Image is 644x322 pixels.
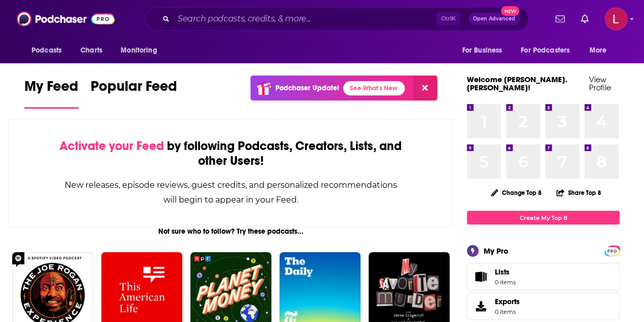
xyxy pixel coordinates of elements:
[484,246,509,256] div: My Pro
[495,279,516,286] span: 0 items
[174,11,436,27] input: Search podcasts, credits, & more...
[8,227,454,236] div: Not sure who to follow? Try these podcasts...
[551,10,569,28] a: Show notifications dropdown
[470,299,491,313] span: Exports
[114,41,170,60] button: open menu
[470,269,491,284] span: Lists
[467,75,567,92] a: Welcome [PERSON_NAME].[PERSON_NAME]!
[60,139,402,168] div: by following Podcasts, Creators, Lists, and other Users!
[455,41,515,60] button: open menu
[495,308,520,315] span: 0 items
[462,43,502,58] span: For Business
[495,297,520,306] span: Exports
[467,263,620,290] a: Lists
[605,8,627,30] img: User Profile
[60,178,402,207] div: New releases, episode reviews, guest credits, and personalized recommendations will begin to appe...
[467,211,620,225] a: Create My Top 8
[32,43,62,58] span: Podcasts
[17,9,115,29] img: Podchaser - Follow, Share and Rate Podcasts
[24,78,78,109] a: My Feed
[514,41,584,60] button: open menu
[495,267,516,277] span: Lists
[556,183,602,203] button: Share Top 8
[485,186,548,199] button: Change Top 8
[436,12,460,26] span: Ctrl K
[473,16,515,21] span: Open Advanced
[577,10,593,28] a: Show notifications dropdown
[24,78,78,101] span: My Feed
[146,7,528,31] div: Search podcasts, credits, & more...
[467,292,620,320] a: Exports
[495,267,510,277] span: Lists
[589,75,611,92] a: View Profile
[80,43,102,58] span: Charts
[590,43,607,58] span: More
[91,78,177,109] a: Popular Feed
[521,43,570,58] span: For Podcasters
[582,41,620,60] button: open menu
[606,246,618,254] a: PRO
[74,41,108,60] a: Charts
[24,41,75,60] button: open menu
[60,138,164,154] span: Activate your Feed
[606,247,618,255] span: PRO
[605,8,627,30] button: Show profile menu
[468,13,520,25] button: Open AdvancedNew
[91,78,177,101] span: Popular Feed
[275,84,339,92] p: Podchaser Update!
[121,43,157,58] span: Monitoring
[343,81,405,95] a: See What's New
[501,6,519,16] span: New
[605,8,627,30] span: Logged in as laura.carr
